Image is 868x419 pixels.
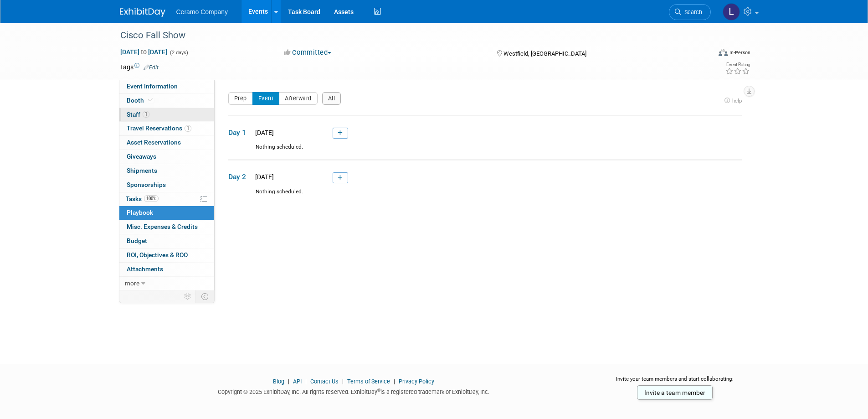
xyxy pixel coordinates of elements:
[127,153,156,160] span: Giveaways
[273,378,284,385] a: Blog
[399,378,434,385] a: Privacy Policy
[127,167,157,174] span: Shipments
[119,136,214,150] a: Asset Reservations
[127,124,191,132] span: Travel Reservations
[681,9,702,16] span: Search
[286,378,292,385] span: |
[228,92,253,105] button: Prep
[120,8,165,17] img: ExhibitDay
[303,378,309,385] span: |
[119,108,214,122] a: Staff1
[119,122,214,135] a: Travel Reservations1
[126,195,159,202] span: Tasks
[119,164,214,178] a: Shipments
[119,80,214,93] a: Event Information
[127,181,166,188] span: Sponsorships
[119,150,214,164] a: Giveaways
[127,97,154,104] span: Booth
[119,94,214,108] a: Booth
[180,290,196,302] td: Personalize Event Tab Strip
[119,220,214,234] a: Misc. Expenses & Credits
[127,237,147,244] span: Budget
[185,125,191,132] span: 1
[119,248,214,262] a: ROI, Objectives & ROO
[725,62,750,67] div: Event Rating
[195,290,214,302] td: Toggle Event Tabs
[657,47,751,61] div: Event Format
[127,83,178,90] span: Event Information
[176,8,228,16] span: Ceramo Company
[252,92,280,105] button: Event
[144,64,159,71] a: Edit
[228,172,251,182] span: Day 2
[119,263,214,276] a: Attachments
[228,188,742,204] div: Nothing scheduled.
[120,62,159,72] td: Tags
[120,386,588,396] div: Copyright © 2025 ExhibitDay, Inc. All rights reserved. ExhibitDay is a registered trademark of Ex...
[169,50,188,56] span: (2 days)
[340,378,346,385] span: |
[127,265,163,273] span: Attachments
[148,98,153,103] i: Booth reservation complete
[119,178,214,192] a: Sponsorships
[503,50,586,57] span: Westfield, [GEOGRAPHIC_DATA]
[252,129,274,136] span: [DATE]
[252,173,274,181] span: [DATE]
[139,48,148,56] span: to
[127,223,198,230] span: Misc. Expenses & Credits
[119,234,214,248] a: Budget
[119,206,214,220] a: Playbook
[723,3,740,21] img: Lakius Mccoy
[732,98,742,104] span: help
[377,388,380,393] sup: ®
[120,48,168,56] span: [DATE] [DATE]
[117,27,697,44] div: Cisco Fall Show
[144,195,159,202] span: 100%
[228,143,742,159] div: Nothing scheduled.
[127,139,181,146] span: Asset Reservations
[322,92,341,105] button: All
[347,378,390,385] a: Terms of Service
[127,251,188,259] span: ROI, Objectives & ROO
[391,378,397,385] span: |
[293,378,302,385] a: API
[143,111,149,118] span: 1
[637,385,713,400] a: Invite a team member
[228,128,251,138] span: Day 1
[127,209,153,216] span: Playbook
[729,49,750,56] div: In-Person
[119,277,214,290] a: more
[281,48,335,57] button: Committed
[127,111,149,118] span: Staff
[719,49,728,56] img: Format-Inperson.png
[601,375,749,389] div: Invite your team members and start collaborating:
[125,279,139,287] span: more
[310,378,339,385] a: Contact Us
[119,192,214,206] a: Tasks100%
[669,4,711,20] a: Search
[279,92,318,105] button: Afterward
